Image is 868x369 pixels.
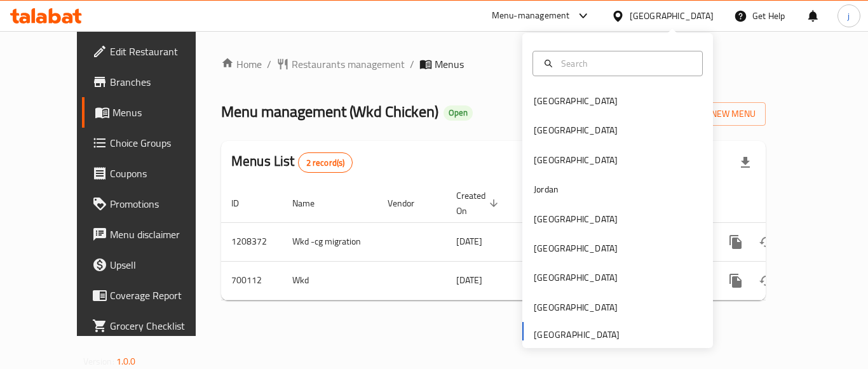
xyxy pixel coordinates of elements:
div: Open [444,105,473,121]
div: [GEOGRAPHIC_DATA] [534,271,618,285]
span: Menu management ( Wkd Chicken ) [221,97,438,126]
div: [GEOGRAPHIC_DATA] [534,212,618,226]
button: Change Status [751,227,782,257]
span: Restaurants management [292,57,405,72]
div: [GEOGRAPHIC_DATA] [534,241,618,255]
a: Menus [82,97,222,128]
a: Coverage Report [82,280,222,311]
div: Export file [730,147,761,178]
input: Search [556,57,695,70]
h2: Menus List [231,152,353,173]
span: Name [292,196,331,211]
div: [GEOGRAPHIC_DATA] [630,9,714,23]
div: [GEOGRAPHIC_DATA] [534,153,618,167]
span: Promotions [110,196,212,211]
a: Menu disclaimer [82,219,222,250]
span: j [848,9,850,23]
button: more [721,265,751,296]
li: / [267,57,271,72]
span: [DATE] [456,233,482,250]
div: [GEOGRAPHIC_DATA] [534,123,618,137]
div: [GEOGRAPHIC_DATA] [534,94,618,108]
button: Change Status [751,265,782,296]
a: Home [221,57,262,72]
span: [DATE] [456,272,482,288]
td: Wkd [282,261,377,300]
a: Edit Restaurant [82,36,222,67]
span: Grocery Checklist [110,318,212,333]
span: ID [231,196,255,211]
a: Choice Groups [82,128,222,158]
nav: breadcrumb [221,57,766,72]
span: Choice Groups [110,135,212,151]
a: Coupons [82,158,222,189]
span: Created On [456,188,502,218]
td: 1208372 [221,222,282,261]
span: Menu disclaimer [110,227,212,242]
span: Open [444,107,473,118]
span: 2 record(s) [299,157,353,169]
span: Add New Menu [677,106,756,122]
span: Upsell [110,257,212,272]
td: Wkd -cg migration [282,222,377,261]
a: Upsell [82,250,222,280]
button: more [721,227,751,257]
a: Branches [82,67,222,97]
a: Restaurants management [276,57,405,72]
span: Edit Restaurant [110,44,212,59]
span: Coverage Report [110,288,212,303]
span: Vendor [388,196,431,211]
li: / [410,57,414,72]
td: 700112 [221,261,282,300]
span: Coupons [110,166,212,181]
a: Grocery Checklist [82,311,222,341]
button: Add New Menu [667,102,766,126]
span: Menus [112,105,212,120]
a: Promotions [82,189,222,219]
div: Menu-management [492,8,570,23]
span: Menus [435,57,464,72]
div: Jordan [534,182,559,196]
span: Branches [110,74,212,90]
div: [GEOGRAPHIC_DATA] [534,300,618,314]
